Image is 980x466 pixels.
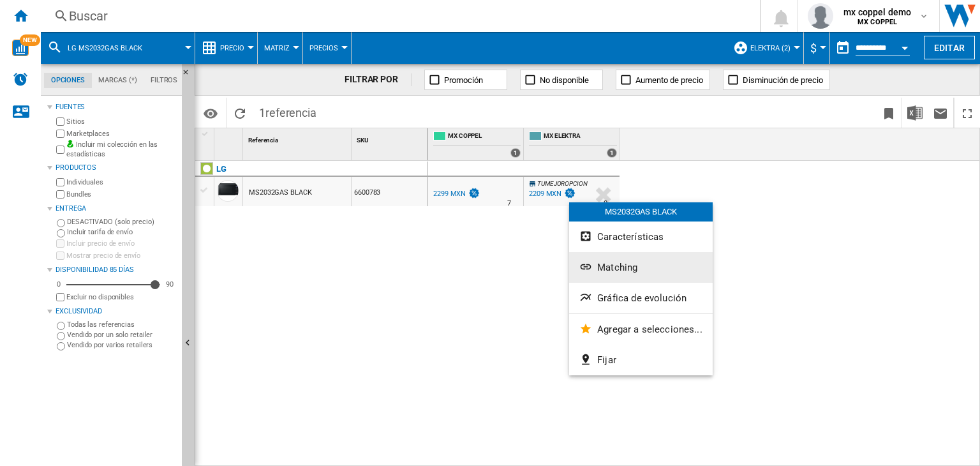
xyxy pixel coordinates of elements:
[597,262,637,273] span: Matching
[569,314,713,345] button: Agregar a selecciones...
[569,283,713,313] button: Gráfica de evolución
[597,231,664,243] span: Características
[569,202,713,222] div: MS2032GAS BLACK
[597,292,687,304] span: Gráfica de evolución
[569,222,713,252] button: Características
[597,324,702,335] span: Agregar a selecciones...
[569,345,713,375] button: Fijar...
[569,252,713,283] button: Matching
[597,354,616,366] span: Fijar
